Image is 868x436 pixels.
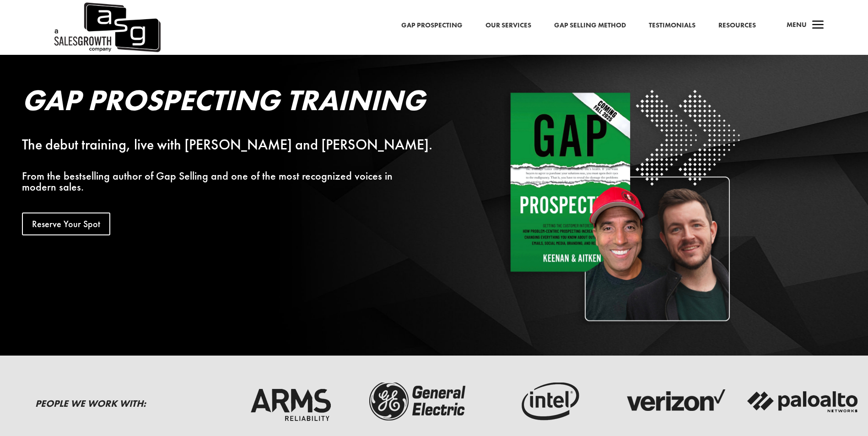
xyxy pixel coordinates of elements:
[485,20,531,32] a: Our Services
[490,378,604,424] img: intel-logo-dark
[554,20,626,32] a: Gap Selling Method
[22,213,110,235] a: Reserve Your Spot
[401,20,463,32] a: Gap Prospecting
[618,378,732,424] img: verizon-logo-dark
[649,20,695,32] a: Testimonials
[718,20,756,32] a: Resources
[361,378,476,424] img: ge-logo-dark
[22,170,448,192] p: From the bestselling author of Gap Selling and one of the most recognized voices in modern sales.
[22,85,448,119] h2: Gap Prospecting Training
[787,20,807,29] span: Menu
[233,378,348,424] img: arms-reliability-logo-dark
[809,16,827,35] span: a
[22,139,448,150] div: The debut training, live with [PERSON_NAME] and [PERSON_NAME].
[504,85,744,325] img: Square White - Shadow
[746,378,860,424] img: palato-networks-logo-dark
